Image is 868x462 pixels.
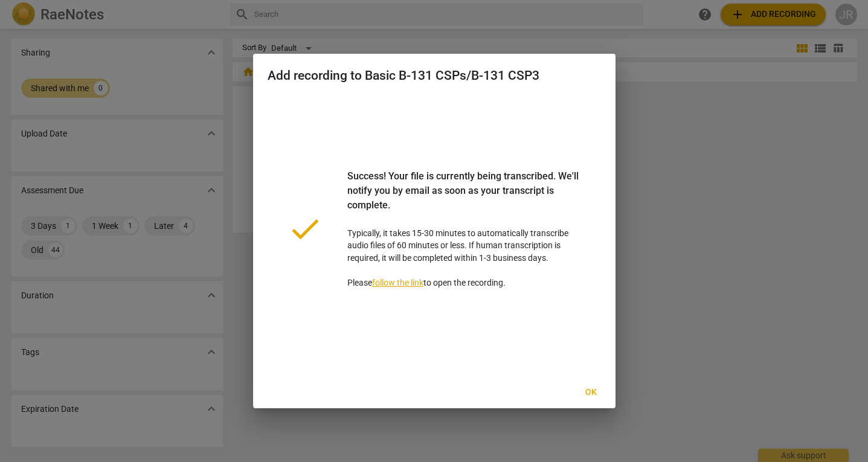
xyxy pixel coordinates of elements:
button: Ok [572,382,611,403]
span: done [287,211,323,247]
div: Success! Your file is currently being transcribed. We'll notify you by email as soon as your tran... [347,169,582,227]
h2: Add recording to Basic B-131 CSPs/B-131 CSP3 [268,68,601,83]
span: Ok [582,387,601,399]
a: follow the link [372,278,423,287]
p: Typically, it takes 15-30 minutes to automatically transcribe audio files of 60 minutes or less. ... [347,169,582,289]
